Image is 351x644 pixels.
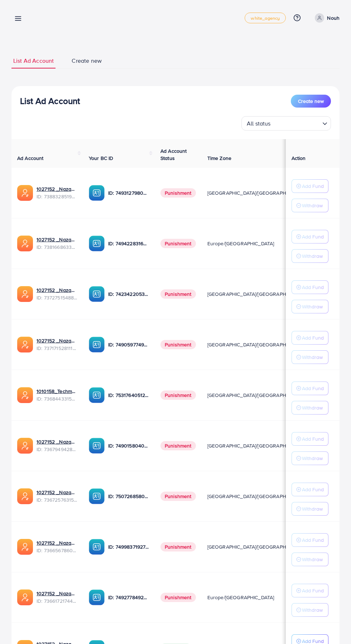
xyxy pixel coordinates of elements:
[302,384,324,393] p: Add Fund
[302,333,324,342] p: Add Fund
[292,155,306,162] span: Action
[37,489,77,496] a: 1027152 _Nazaagency_016
[37,243,77,251] span: ID: 7381668633665093648
[302,454,323,463] p: Withdraw
[37,547,77,554] span: ID: 7366567860828749825
[302,283,324,292] p: Add Fund
[89,286,105,302] img: ic-ba-acc.ded83a64.svg
[37,236,77,251] div: <span class='underline'>1027152 _Nazaagency_023</span></br>7381668633665093648
[160,492,196,501] span: Punishment
[160,289,196,299] span: Punishment
[160,239,196,248] span: Punishment
[302,555,323,564] p: Withdraw
[37,395,77,402] span: ID: 7368443315504726017
[37,438,77,453] div: <span class='underline'>1027152 _Nazaagency_003</span></br>7367949428067450896
[160,390,196,400] span: Punishment
[292,584,328,597] button: Add Fund
[17,155,44,162] span: Ad Account
[17,286,33,302] img: ic-ads-acc.e4c84228.svg
[108,290,149,298] p: ID: 7423422053648285697
[292,533,328,547] button: Add Fund
[108,441,149,450] p: ID: 7490158040596217873
[108,239,149,248] p: ID: 7494228316518858759
[17,185,33,201] img: ic-ads-acc.e4c84228.svg
[13,57,54,65] span: List Ad Account
[298,98,324,105] span: Create new
[292,451,328,465] button: Withdraw
[302,536,324,544] p: Add Fund
[37,496,77,503] span: ID: 7367257631523782657
[302,435,324,443] p: Add Fund
[108,593,149,602] p: ID: 7492778492849930241
[292,300,328,313] button: Withdraw
[207,392,307,399] span: [GEOGRAPHIC_DATA]/[GEOGRAPHIC_DATA]
[207,189,307,196] span: [GEOGRAPHIC_DATA]/[GEOGRAPHIC_DATA]
[37,388,77,402] div: <span class='underline'>1010158_Techmanistan pk acc_1715599413927</span></br>7368443315504726017
[37,590,77,597] a: 1027152 _Nazaagency_018
[20,96,80,106] h3: List Ad Account
[207,240,274,247] span: Europe/[GEOGRAPHIC_DATA]
[273,117,319,129] input: Search for option
[292,331,328,345] button: Add Fund
[207,290,307,298] span: [GEOGRAPHIC_DATA]/[GEOGRAPHIC_DATA]
[108,492,149,501] p: ID: 7507268580682137618
[207,543,307,550] span: [GEOGRAPHIC_DATA]/[GEOGRAPHIC_DATA]
[207,155,231,162] span: Time Zone
[108,391,149,399] p: ID: 7531764051207716871
[160,188,196,198] span: Punishment
[37,388,77,395] a: 1010158_Techmanistan pk acc_1715599413927
[302,485,324,494] p: Add Fund
[17,337,33,352] img: ic-ads-acc.e4c84228.svg
[292,483,328,496] button: Add Fund
[37,236,77,243] a: 1027152 _Nazaagency_023
[37,438,77,445] a: 1027152 _Nazaagency_003
[207,493,307,500] span: [GEOGRAPHIC_DATA]/[GEOGRAPHIC_DATA]
[89,185,105,201] img: ic-ba-acc.ded83a64.svg
[37,539,77,554] div: <span class='underline'>1027152 _Nazaagency_0051</span></br>7366567860828749825
[37,337,77,344] a: 1027152 _Nazaagency_04
[37,287,77,301] div: <span class='underline'>1027152 _Nazaagency_007</span></br>7372751548805726224
[160,593,196,602] span: Punishment
[292,502,328,516] button: Withdraw
[160,147,187,162] span: Ad Account Status
[327,14,340,22] p: Nouh
[302,232,324,241] p: Add Fund
[160,542,196,551] span: Punishment
[292,401,328,415] button: Withdraw
[302,302,323,311] p: Withdraw
[89,236,105,251] img: ic-ba-acc.ded83a64.svg
[207,594,274,601] span: Europe/[GEOGRAPHIC_DATA]
[160,441,196,450] span: Punishment
[302,182,324,190] p: Add Fund
[89,387,105,403] img: ic-ba-acc.ded83a64.svg
[89,337,105,352] img: ic-ba-acc.ded83a64.svg
[245,118,272,129] span: All status
[89,589,105,605] img: ic-ba-acc.ded83a64.svg
[89,488,105,504] img: ic-ba-acc.ded83a64.svg
[292,280,328,294] button: Add Fund
[302,201,323,210] p: Withdraw
[108,340,149,349] p: ID: 7490597749134508040
[302,252,323,260] p: Withdraw
[17,589,33,605] img: ic-ads-acc.e4c84228.svg
[89,155,114,162] span: Your BC ID
[37,489,77,503] div: <span class='underline'>1027152 _Nazaagency_016</span></br>7367257631523782657
[292,432,328,446] button: Add Fund
[37,185,77,200] div: <span class='underline'>1027152 _Nazaagency_019</span></br>7388328519014645761
[17,539,33,555] img: ic-ads-acc.e4c84228.svg
[17,236,33,251] img: ic-ads-acc.e4c84228.svg
[245,13,286,23] a: white_agency
[292,553,328,566] button: Withdraw
[292,350,328,364] button: Withdraw
[207,341,307,348] span: [GEOGRAPHIC_DATA]/[GEOGRAPHIC_DATA]
[292,179,328,193] button: Add Fund
[17,438,33,454] img: ic-ads-acc.e4c84228.svg
[37,590,77,605] div: <span class='underline'>1027152 _Nazaagency_018</span></br>7366172174454882305
[302,505,323,513] p: Withdraw
[312,13,340,23] a: Nouh
[292,382,328,395] button: Add Fund
[89,539,105,555] img: ic-ba-acc.ded83a64.svg
[37,337,77,352] div: <span class='underline'>1027152 _Nazaagency_04</span></br>7371715281112170513
[37,539,77,546] a: 1027152 _Nazaagency_0051
[108,189,149,197] p: ID: 7493127980932333584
